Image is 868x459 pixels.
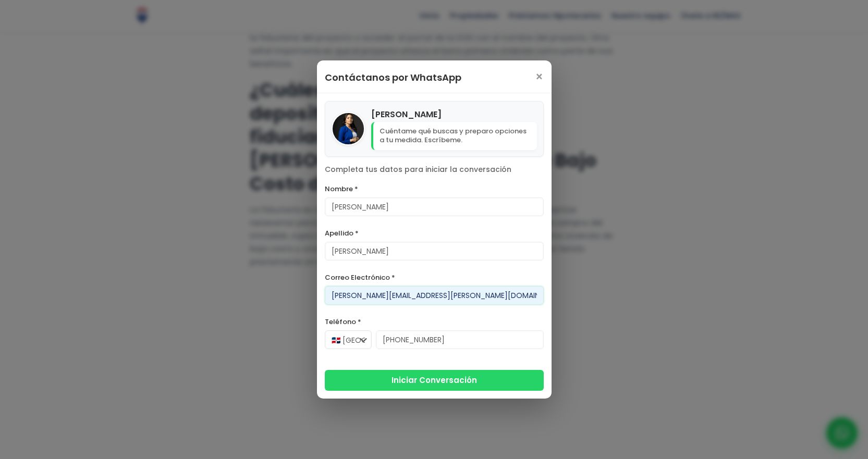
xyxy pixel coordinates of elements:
[325,315,544,328] label: Teléfono *
[371,122,537,150] p: Cuéntame qué buscas y preparo opciones a tu medida. Escríbeme.
[535,71,544,83] span: ×
[325,68,461,86] h3: Contáctanos por WhatsApp
[325,165,544,175] p: Completa tus datos para iniciar la conversación
[333,113,364,144] img: Arisleidy Santos
[325,370,544,391] button: Iniciar Conversación
[325,182,544,195] label: Nombre *
[325,227,544,240] label: Apellido *
[371,108,537,121] h4: [PERSON_NAME]
[325,271,544,284] label: Correo Electrónico *
[376,330,544,349] input: 123-456-7890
